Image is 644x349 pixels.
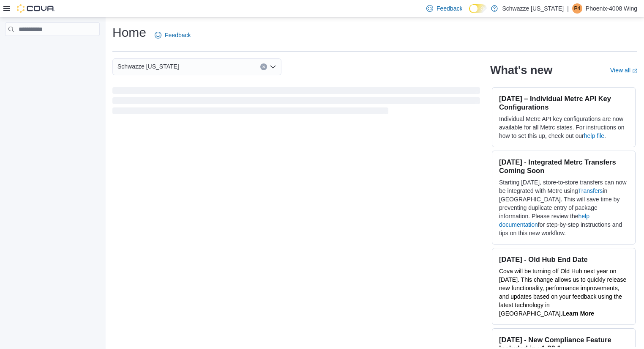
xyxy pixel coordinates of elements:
p: Starting [DATE], store-to-store transfers can now be integrated with Metrc using in [GEOGRAPHIC_D... [499,178,628,237]
nav: Complex example [5,38,100,58]
a: Feedback [151,27,194,44]
p: Schwazze [US_STATE] [502,3,564,14]
a: Learn More [562,310,594,317]
h3: [DATE] - Integrated Metrc Transfers Coming Soon [499,158,628,175]
h3: [DATE] - Old Hub End Date [499,255,628,264]
span: P4 [574,3,580,14]
a: Transfers [578,187,603,194]
span: Cova will be turning off Old Hub next year on [DATE]. This change allows us to quickly release ne... [499,268,626,317]
p: | [567,3,569,14]
h2: What's new [490,63,552,77]
svg: External link [632,69,637,74]
span: Loading [112,89,480,116]
h3: [DATE] – Individual Metrc API Key Configurations [499,94,628,111]
a: View allExternal link [610,67,637,74]
input: Dark Mode [469,4,487,13]
span: Dark Mode [469,13,469,14]
p: Individual Metrc API key configurations are now available for all Metrc states. For instructions ... [499,115,628,140]
span: Feedback [437,4,462,13]
a: help file [584,132,604,139]
span: Feedback [165,31,191,39]
div: Phoenix-4008 Wing [572,3,582,14]
button: Clear input [260,63,267,70]
span: Schwazze [US_STATE] [117,61,179,71]
button: Open list of options [270,63,276,70]
p: Phoenix-4008 Wing [586,3,637,14]
img: Cova [17,4,55,13]
h1: Home [112,24,146,41]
